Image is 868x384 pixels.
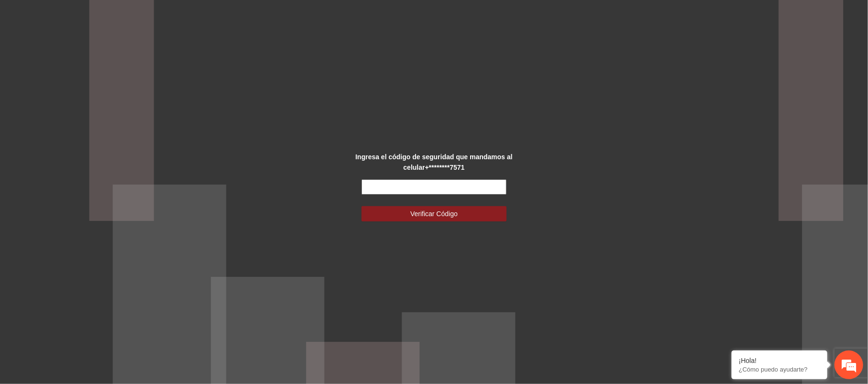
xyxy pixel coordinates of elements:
span: Estamos en línea. [56,128,132,224]
p: ¿Cómo puedo ayudarte? [739,366,820,373]
div: Minimizar ventana de chat en vivo [157,5,180,28]
textarea: Escriba su mensaje y pulse “Intro” [5,261,182,295]
div: ¡Hola! [739,357,820,364]
button: Verificar Código [361,206,506,221]
span: Verificar Código [410,208,458,219]
div: Chatee con nosotros ahora [50,49,161,61]
strong: Ingresa el código de seguridad que mandamos al celular +********7571 [355,153,512,171]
